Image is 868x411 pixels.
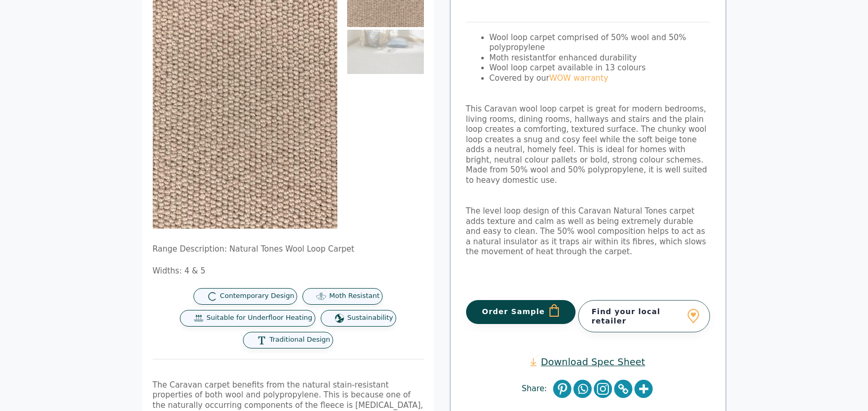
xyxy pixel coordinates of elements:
p: Range Description: Natural Tones Wool Loop Carpet [153,244,424,255]
span: Sustainability [347,314,393,322]
a: Download Spec Sheet [530,356,645,368]
a: Instagram [594,380,612,398]
span: Suitable for Underfloor Heating [206,314,312,322]
span: Contemporary Design [220,292,295,301]
span: The level loop design of this Caravan Natural Tones carpet adds texture and calm as well as being... [466,206,706,256]
a: Copy Link [614,380,632,398]
a: Find your local retailer [578,300,710,332]
li: Covered by our [490,73,710,84]
a: Whatsapp [573,380,592,398]
a: WOW warranty [549,73,608,83]
span: This Caravan wool loop carpet is great for modern bedrooms, living rooms, dining rooms, hallways ... [466,104,707,185]
span: Moth resistant [490,53,546,63]
a: Pinterest [553,380,571,398]
span: Share: [522,384,552,394]
span: Traditional Design [270,335,331,344]
span: Wool loop carpet comprised of 50% wool and 50% polypropylene [490,33,687,53]
span: Moth Resistant [329,292,380,301]
button: Order Sample [466,300,576,324]
p: Widths: 4 & 5 [153,266,424,277]
a: More [634,380,653,398]
img: Natural Tones - Caravan - Image 2 [347,30,424,74]
span: for enhanced durability [545,53,637,63]
span: Wool loop carpet available in 13 colours [490,63,646,72]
